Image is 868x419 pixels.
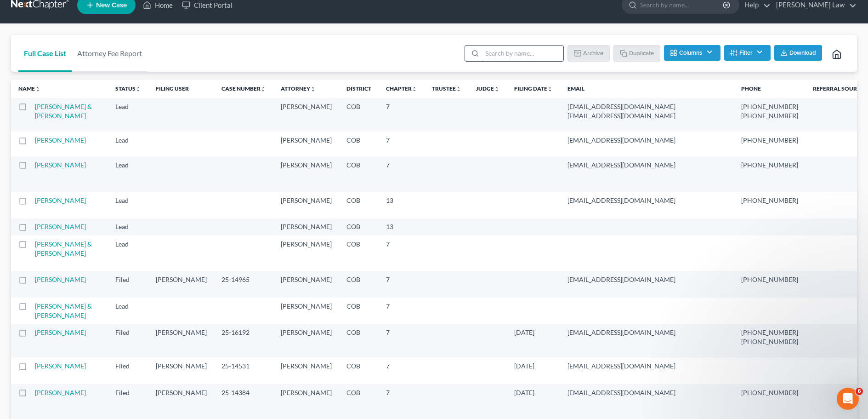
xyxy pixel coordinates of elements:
h1: Operator [45,5,77,11]
td: [PERSON_NAME] [273,132,339,156]
span: Download [789,49,816,57]
td: COB [339,192,379,218]
td: Lead [108,98,148,132]
a: Filing Dateunfold_more [514,85,553,92]
div: Hi [PERSON_NAME]! [PERSON_NAME] is out of the office for [DATE]. I noticed your credit report err... [15,261,143,342]
div: Hi [PERSON_NAME]! [PERSON_NAME] is out of the office for [DATE]. I noticed your credit report err... [7,255,151,362]
a: [PERSON_NAME] [35,136,86,144]
i: unfold_more [310,86,316,92]
pre: [EMAIL_ADDRESS][DOMAIN_NAME] [567,362,726,371]
pre: [EMAIL_ADDRESS][DOMAIN_NAME] [567,328,726,337]
i: unfold_more [494,86,499,92]
td: [PERSON_NAME] [148,358,214,384]
span: New Case [96,2,127,9]
td: 25-16192 [214,324,273,357]
img: Profile image for Lindsey [28,235,37,245]
button: Send a message… [158,298,172,312]
i: unfold_more [456,86,461,92]
td: [DATE] [507,358,560,384]
td: 7 [379,271,425,297]
a: [PERSON_NAME] [35,362,86,370]
button: Upload attachment [14,301,22,309]
pre: [PHONE_NUMBER] [741,136,798,145]
td: 7 [379,156,425,192]
td: Lead [108,132,148,156]
button: Filter [724,45,771,61]
th: District [339,80,379,98]
a: Attorney Fee Report [72,35,148,72]
iframe: Intercom live chat [837,388,859,410]
td: Lead [108,298,148,324]
td: [PERSON_NAME] [148,324,214,357]
td: [PERSON_NAME] [273,218,339,235]
pre: [PHONE_NUMBER] [PHONE_NUMBER] [741,328,798,346]
td: [PERSON_NAME] [273,235,339,271]
div: [DATE] [7,158,176,171]
div: Good morning I am trying to pull [PERSON_NAME] credit report and I keep getting this Error Messag... [40,176,169,221]
td: Lead [108,218,148,235]
button: Emoji picker [29,301,36,309]
pre: [EMAIL_ADDRESS][DOMAIN_NAME] [567,161,726,170]
i: unfold_more [136,86,141,92]
pre: [PHONE_NUMBER] [741,275,798,284]
a: [PERSON_NAME] & [PERSON_NAME] [35,302,92,319]
span: 6 [856,388,863,395]
td: 7 [379,358,425,384]
td: [PERSON_NAME] [273,156,339,192]
div: Yes, that is who it’s for. And another client [PERSON_NAME] and [PERSON_NAME].GetOutlook for iOS [33,31,176,78]
button: Start recording [58,301,66,309]
button: Gif picker [44,301,51,309]
td: COB [339,132,379,156]
a: [PERSON_NAME] [35,276,86,283]
th: Filing User [148,80,214,98]
a: Trusteeunfold_more [432,85,461,92]
a: [PERSON_NAME] [35,223,86,230]
td: COB [339,235,379,271]
pre: [EMAIL_ADDRESS][DOMAIN_NAME] [567,136,726,145]
td: [PERSON_NAME] [273,358,339,384]
div: Jason says… [7,171,176,234]
div: Yes, that is who it’s for. And another client [PERSON_NAME] and [PERSON_NAME]. Get [40,37,169,73]
a: [PERSON_NAME] & [PERSON_NAME] [35,240,92,257]
button: Download [774,45,822,61]
th: Phone [734,80,806,98]
a: [PERSON_NAME] [35,196,86,204]
div: Jason says… [7,31,176,86]
input: Search by name... [482,46,563,61]
td: [PERSON_NAME] [148,271,214,297]
div: Close [161,4,178,20]
td: 7 [379,324,425,357]
div: Hi [PERSON_NAME]! I was able to enter the portal, but noticed that it is only for [PERSON_NAME]. ... [15,92,143,146]
td: COB [339,218,379,235]
td: [DATE] [507,324,560,357]
pre: [PHONE_NUMBER] [741,388,798,397]
td: Filed [108,324,148,357]
div: Good morning I am trying to pull [PERSON_NAME] credit report and I keep getting this Error Messag... [33,171,176,227]
td: [PERSON_NAME] [273,98,339,132]
td: 7 [379,98,425,132]
td: Filed [108,358,148,384]
button: go back [6,4,23,21]
a: Judgeunfold_more [476,85,499,92]
a: [PERSON_NAME] [35,389,86,396]
div: Hi [PERSON_NAME]! I was able to enter the portal, but noticed that it is only for [PERSON_NAME]. ... [7,86,151,151]
td: Lead [108,235,148,271]
pre: [EMAIL_ADDRESS][DOMAIN_NAME] [EMAIL_ADDRESS][DOMAIN_NAME] [567,102,726,121]
td: Lead [108,156,148,192]
td: [PERSON_NAME] [273,298,339,324]
pre: [PHONE_NUMBER] [PHONE_NUMBER] [741,102,798,121]
td: 7 [379,132,425,156]
td: [PERSON_NAME] [273,271,339,297]
button: Columns [664,45,720,61]
td: 25-14965 [214,271,273,297]
div: Lindsey says… [7,234,176,255]
b: [PERSON_NAME] [40,237,91,243]
td: 13 [379,192,425,218]
td: 7 [379,235,425,271]
td: 25-14531 [214,358,273,384]
a: [PERSON_NAME] [35,328,86,336]
td: [PERSON_NAME] [273,192,339,218]
td: COB [339,358,379,384]
i: unfold_more [547,86,553,92]
td: 13 [379,218,425,235]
